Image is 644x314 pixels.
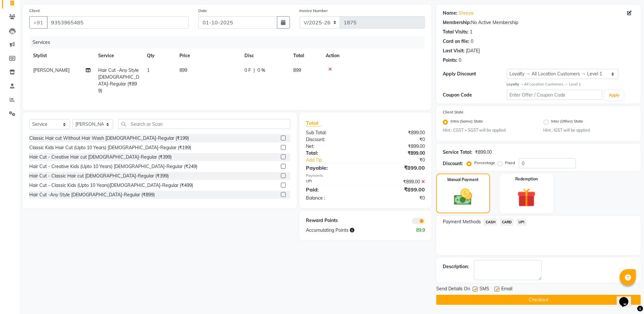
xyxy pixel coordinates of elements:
a: Shreya [459,10,473,17]
div: Discount: [443,160,463,167]
div: Accumulating Points [301,227,398,234]
span: 0 F [244,67,251,74]
div: Discount: [301,136,365,143]
div: 0 [459,57,461,64]
div: ₹899.00 [475,149,492,156]
div: Net: [301,143,365,150]
div: ₹899.00 [365,164,430,172]
label: Intra (Same) State [451,118,483,126]
div: ₹899.00 [365,143,430,150]
div: Services [30,36,430,48]
th: Stylist [29,48,94,63]
div: Payable: [301,164,365,172]
div: UPI [301,178,365,185]
div: Balance : [301,195,365,202]
div: Points: [443,57,457,64]
div: Classic Hair cut Without Hair Wash [DEMOGRAPHIC_DATA]-Regular (₹199) [29,135,189,142]
label: Manual Payment [448,177,479,183]
div: Total: [301,150,365,157]
span: Send Details On [436,285,470,294]
div: Card on file: [443,38,469,45]
button: Apply [605,90,624,100]
th: Service [94,48,143,63]
input: Search by Name/Mobile/Email/Code [47,16,189,29]
span: 899 [293,67,301,73]
span: 899 [179,67,187,73]
input: Enter Offer / Coupon Code [507,90,602,100]
div: ₹0 [365,195,430,202]
div: All Location Customers → Level 1 [507,82,634,87]
div: Paid: [301,186,365,193]
div: Coupon Code [443,92,506,98]
div: Sub Total: [301,129,365,136]
span: Hair Cut -Any Style [DEMOGRAPHIC_DATA]-Regular (₹899) [98,67,139,94]
span: UPI [517,218,527,226]
div: 1 [470,29,472,35]
img: _cash.svg [448,187,478,207]
div: [DATE] [466,47,480,54]
span: 0 % [257,67,265,74]
span: | [254,67,255,74]
div: ₹899.00 [365,129,430,136]
img: _gift.svg [511,186,542,209]
th: Total [289,48,322,63]
div: Last Visit: [443,47,465,54]
span: Email [501,285,512,294]
th: Qty [143,48,176,63]
span: Payment Methods [443,218,481,225]
div: Classic Kids Hair Cut (Upto 10 Years) [DEMOGRAPHIC_DATA]-Regular (₹199) [29,144,191,151]
div: Name: [443,10,457,17]
span: [PERSON_NAME] [33,67,70,73]
small: Hint : IGST will be applied [544,127,634,133]
div: Hair Cut -Any Style [DEMOGRAPHIC_DATA]-Regular (₹899) [29,191,155,198]
div: ₹0 [365,136,430,143]
div: Total Visits: [443,29,468,35]
div: Hair Cut - Creative Hair cut [DEMOGRAPHIC_DATA]-Regular (₹399) [29,154,172,161]
label: Invoice Number [300,8,328,14]
div: ₹899.00 [365,178,430,185]
div: Hair Cut - Classic Kids (Upto 10 Years)[DEMOGRAPHIC_DATA]-Regular (₹499) [29,182,193,189]
label: Percentage [474,160,495,166]
div: Reward Points [301,217,365,224]
span: 1 [147,67,150,73]
span: CARD [500,218,514,226]
label: Date [198,8,207,14]
th: Price [176,48,241,63]
div: Description: [443,263,469,270]
span: SMS [480,285,489,294]
div: 89.9 [398,227,430,234]
label: Inter (Other) State [551,118,584,126]
div: ₹0 [376,157,430,164]
div: No Active Membership [443,19,634,26]
div: Apply Discount [443,71,506,77]
div: ₹899.00 [365,150,430,157]
span: Total [306,120,321,126]
span: CASH [483,218,497,226]
iframe: chat widget [617,288,637,307]
div: Hair Cut - Creative Kids (Upto 10 Years) [DEMOGRAPHIC_DATA]-Regular (₹249) [29,163,197,170]
th: Action [322,48,425,63]
strong: Loyalty → [507,82,524,86]
input: Search or Scan [118,119,290,129]
small: Hint : CGST + SGST will be applied [443,127,533,133]
button: +91 [29,16,47,29]
label: Redemption [515,176,538,182]
label: Client [29,8,40,14]
div: Service Total: [443,149,472,156]
a: Add Tip [301,157,376,164]
div: Hair Cut - Classic Hair cut [DEMOGRAPHIC_DATA]-Regular (₹399) [29,173,169,179]
div: Payments [306,173,425,178]
th: Disc [241,48,289,63]
div: ₹899.00 [365,186,430,193]
div: Membership: [443,19,471,26]
button: Checkout [436,295,641,305]
div: 0 [471,38,473,45]
label: Fixed [505,160,515,166]
label: Client State [443,109,464,115]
